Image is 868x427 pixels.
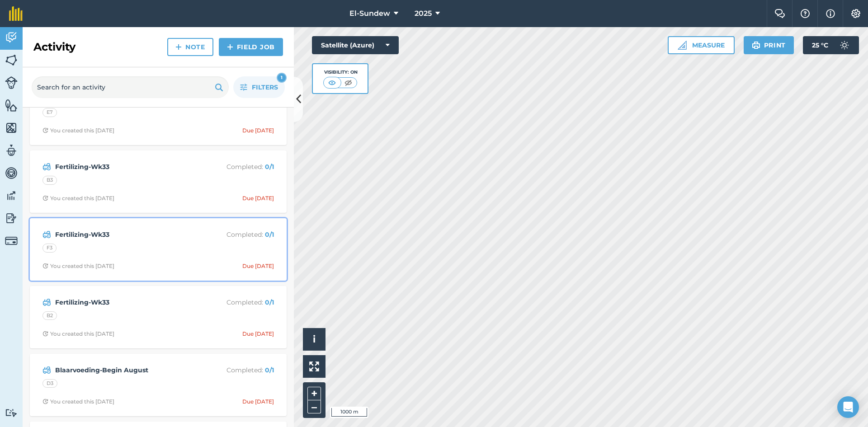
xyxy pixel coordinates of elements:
a: Blaarvoeding-Begin AugustCompleted: 0/1D3Clock with arrow pointing clockwiseYou created this [DAT... [35,359,281,411]
div: E7 [42,108,57,117]
img: A question mark icon [800,9,811,18]
img: Clock with arrow pointing clockwise [42,195,48,201]
button: Satellite (Azure) [312,36,399,54]
a: Fertilizing-Wk33Completed: 0/1B3Clock with arrow pointing clockwiseYou created this [DATE]Due [DATE] [35,156,281,207]
img: svg+xml;base64,PD94bWwgdmVyc2lvbj0iMS4wIiBlbmNvZGluZz0idXRmLTgiPz4KPCEtLSBHZW5lcmF0b3I6IEFkb2JlIE... [42,297,51,308]
p: Completed : [202,162,274,172]
img: svg+xml;base64,PHN2ZyB4bWxucz0iaHR0cDovL3d3dy53My5vcmcvMjAwMC9zdmciIHdpZHRoPSI1NiIgaGVpZ2h0PSI2MC... [5,121,18,135]
img: Clock with arrow pointing clockwise [42,331,48,337]
a: Fertilizing-Wk31/32Completed: 0/1E7Clock with arrow pointing clockwiseYou created this [DATE]Due ... [35,88,281,140]
div: Due [DATE] [242,330,274,338]
img: Clock with arrow pointing clockwise [42,399,48,404]
button: Print [744,36,794,54]
div: You created this [DATE] [42,195,114,202]
div: D3 [42,379,57,388]
div: 1 [277,73,287,83]
strong: 0 / 1 [265,163,274,171]
div: B2 [42,311,57,320]
div: Due [DATE] [242,263,274,270]
img: svg+xml;base64,PD94bWwgdmVyc2lvbj0iMS4wIiBlbmNvZGluZz0idXRmLTgiPz4KPCEtLSBHZW5lcmF0b3I6IEFkb2JlIE... [5,211,18,225]
img: Clock with arrow pointing clockwise [42,263,48,269]
strong: Fertilizing-Wk33 [55,230,198,239]
strong: 0 / 1 [265,298,274,306]
button: 25 °C [803,36,859,54]
button: Measure [668,36,735,54]
div: B3 [42,176,57,185]
strong: 0 / 1 [265,230,274,239]
img: svg+xml;base64,PD94bWwgdmVyc2lvbj0iMS4wIiBlbmNvZGluZz0idXRmLTgiPz4KPCEtLSBHZW5lcmF0b3I6IEFkb2JlIE... [42,161,51,172]
img: svg+xml;base64,PHN2ZyB4bWxucz0iaHR0cDovL3d3dy53My5vcmcvMjAwMC9zdmciIHdpZHRoPSIxOSIgaGVpZ2h0PSIyNC... [752,40,760,51]
div: Due [DATE] [242,127,274,134]
img: svg+xml;base64,PD94bWwgdmVyc2lvbj0iMS4wIiBlbmNvZGluZz0idXRmLTgiPz4KPCEtLSBHZW5lcmF0b3I6IEFkb2JlIE... [42,229,51,240]
img: fieldmargin Logo [9,6,23,21]
button: Filters [233,76,285,98]
img: svg+xml;base64,PD94bWwgdmVyc2lvbj0iMS4wIiBlbmNvZGluZz0idXRmLTgiPz4KPCEtLSBHZW5lcmF0b3I6IEFkb2JlIE... [42,365,51,375]
img: svg+xml;base64,PHN2ZyB4bWxucz0iaHR0cDovL3d3dy53My5vcmcvMjAwMC9zdmciIHdpZHRoPSI1MCIgaGVpZ2h0PSI0MC... [343,78,354,87]
div: You created this [DATE] [42,127,114,134]
div: You created this [DATE] [42,263,114,270]
span: 2025 [415,8,432,19]
img: Ruler icon [678,41,687,50]
img: svg+xml;base64,PHN2ZyB4bWxucz0iaHR0cDovL3d3dy53My5vcmcvMjAwMC9zdmciIHdpZHRoPSIxNyIgaGVpZ2h0PSIxNy... [826,8,835,19]
div: You created this [DATE] [42,330,114,338]
img: svg+xml;base64,PD94bWwgdmVyc2lvbj0iMS4wIiBlbmNvZGluZz0idXRmLTgiPz4KPCEtLSBHZW5lcmF0b3I6IEFkb2JlIE... [5,189,18,202]
h2: Activity [33,40,75,54]
p: Completed : [202,297,274,307]
img: svg+xml;base64,PD94bWwgdmVyc2lvbj0iMS4wIiBlbmNvZGluZz0idXRmLTgiPz4KPCEtLSBHZW5lcmF0b3I6IEFkb2JlIE... [5,408,18,417]
img: svg+xml;base64,PHN2ZyB4bWxucz0iaHR0cDovL3d3dy53My5vcmcvMjAwMC9zdmciIHdpZHRoPSIxNCIgaGVpZ2h0PSIyNC... [175,42,182,52]
button: + [307,387,321,400]
img: svg+xml;base64,PHN2ZyB4bWxucz0iaHR0cDovL3d3dy53My5vcmcvMjAwMC9zdmciIHdpZHRoPSIxOSIgaGVpZ2h0PSIyNC... [215,82,223,93]
strong: Blaarvoeding-Begin August [55,365,198,375]
strong: Fertilizing-Wk33 [55,162,198,172]
button: – [307,400,321,413]
p: Completed : [202,230,274,239]
a: Fertilizing-Wk33Completed: 0/1F3Clock with arrow pointing clockwiseYou created this [DATE]Due [DATE] [35,224,281,275]
div: Due [DATE] [242,195,274,202]
a: Fertilizing-Wk33Completed: 0/1B2Clock with arrow pointing clockwiseYou created this [DATE]Due [DATE] [35,291,281,343]
img: svg+xml;base64,PD94bWwgdmVyc2lvbj0iMS4wIiBlbmNvZGluZz0idXRmLTgiPz4KPCEtLSBHZW5lcmF0b3I6IEFkb2JlIE... [5,31,18,44]
img: svg+xml;base64,PD94bWwgdmVyc2lvbj0iMS4wIiBlbmNvZGluZz0idXRmLTgiPz4KPCEtLSBHZW5lcmF0b3I6IEFkb2JlIE... [5,166,18,180]
div: You created this [DATE] [42,398,114,405]
strong: 0 / 1 [265,366,274,374]
img: svg+xml;base64,PD94bWwgdmVyc2lvbj0iMS4wIiBlbmNvZGluZz0idXRmLTgiPz4KPCEtLSBHZW5lcmF0b3I6IEFkb2JlIE... [5,235,18,247]
img: A cog icon [850,9,861,18]
span: El-Sundew [349,8,390,19]
img: svg+xml;base64,PD94bWwgdmVyc2lvbj0iMS4wIiBlbmNvZGluZz0idXRmLTgiPz4KPCEtLSBHZW5lcmF0b3I6IEFkb2JlIE... [5,144,18,157]
div: Due [DATE] [242,398,274,405]
img: svg+xml;base64,PD94bWwgdmVyc2lvbj0iMS4wIiBlbmNvZGluZz0idXRmLTgiPz4KPCEtLSBHZW5lcmF0b3I6IEFkb2JlIE... [5,76,18,89]
img: Clock with arrow pointing clockwise [42,127,48,133]
img: svg+xml;base64,PHN2ZyB4bWxucz0iaHR0cDovL3d3dy53My5vcmcvMjAwMC9zdmciIHdpZHRoPSIxNCIgaGVpZ2h0PSIyNC... [227,42,233,52]
input: Search for an activity [32,76,229,98]
img: Two speech bubbles overlapping with the left bubble in the forefront [774,9,785,18]
a: Field Job [219,38,283,56]
div: Open Intercom Messenger [837,396,859,418]
span: i [313,333,316,345]
div: Visibility: On [323,69,358,76]
img: svg+xml;base64,PHN2ZyB4bWxucz0iaHR0cDovL3d3dy53My5vcmcvMjAwMC9zdmciIHdpZHRoPSI1MCIgaGVpZ2h0PSI0MC... [326,78,338,87]
img: svg+xml;base64,PD94bWwgdmVyc2lvbj0iMS4wIiBlbmNvZGluZz0idXRmLTgiPz4KPCEtLSBHZW5lcmF0b3I6IEFkb2JlIE... [835,36,854,54]
p: Completed : [202,365,274,375]
strong: Fertilizing-Wk33 [55,297,198,307]
a: Note [167,38,213,56]
button: i [303,328,325,351]
span: Filters [252,82,278,92]
span: 25 ° C [812,36,828,54]
img: Four arrows, one pointing top left, one top right, one bottom right and the last bottom left [309,361,319,371]
div: F3 [42,244,57,253]
img: svg+xml;base64,PHN2ZyB4bWxucz0iaHR0cDovL3d3dy53My5vcmcvMjAwMC9zdmciIHdpZHRoPSI1NiIgaGVpZ2h0PSI2MC... [5,99,18,112]
img: svg+xml;base64,PHN2ZyB4bWxucz0iaHR0cDovL3d3dy53My5vcmcvMjAwMC9zdmciIHdpZHRoPSI1NiIgaGVpZ2h0PSI2MC... [5,53,18,67]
